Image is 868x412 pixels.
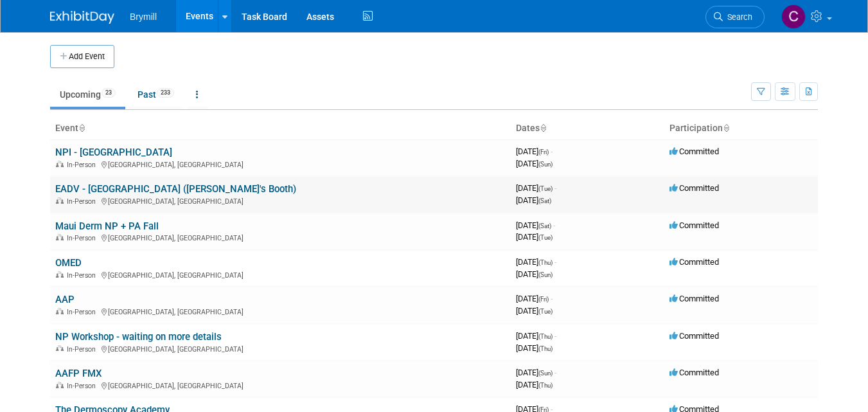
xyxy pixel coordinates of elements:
[554,368,556,377] span: -
[55,232,506,242] div: [GEOGRAPHIC_DATA], [GEOGRAPHIC_DATA]
[538,345,553,352] span: (Thu)
[664,118,818,139] th: Participation
[67,197,100,206] span: In-Person
[538,370,553,377] span: (Sun)
[56,271,64,278] img: In-Person Event
[55,147,172,158] a: NPI - [GEOGRAPHIC_DATA]
[516,368,556,377] span: [DATE]
[55,183,296,195] a: EADV - [GEOGRAPHIC_DATA] ([PERSON_NAME]'s Booth)
[128,82,184,107] a: Past233
[55,195,506,206] div: [GEOGRAPHIC_DATA], [GEOGRAPHIC_DATA]
[516,147,553,156] span: [DATE]
[538,161,553,168] span: (Sun)
[705,6,765,28] a: Search
[55,306,506,316] div: [GEOGRAPHIC_DATA], [GEOGRAPHIC_DATA]
[551,147,553,156] span: -
[511,118,664,139] th: Dates
[516,294,553,303] span: [DATE]
[67,345,100,354] span: In-Person
[56,161,64,167] img: In-Person Event
[50,118,511,139] th: Event
[50,45,114,68] button: Add Event
[554,257,556,267] span: -
[538,185,553,192] span: (Tue)
[516,331,556,341] span: [DATE]
[538,197,551,204] span: (Sat)
[516,159,553,168] span: [DATE]
[516,220,555,230] span: [DATE]
[538,234,553,241] span: (Tue)
[538,259,553,266] span: (Thu)
[130,12,157,22] span: Brymill
[538,382,553,389] span: (Thu)
[538,148,549,156] span: (Fri)
[669,368,719,377] span: Committed
[516,195,551,205] span: [DATE]
[67,271,100,280] span: In-Person
[553,220,555,230] span: -
[554,183,556,193] span: -
[67,234,100,242] span: In-Person
[55,159,506,169] div: [GEOGRAPHIC_DATA], [GEOGRAPHIC_DATA]
[554,331,556,341] span: -
[56,382,64,388] img: In-Person Event
[55,368,102,379] a: AAFP FMX
[56,345,64,352] img: In-Person Event
[157,88,174,98] span: 233
[669,257,719,267] span: Committed
[67,308,100,316] span: In-Person
[551,294,553,303] span: -
[538,222,551,229] span: (Sat)
[55,331,222,343] a: NP Workshop - waiting on more details
[781,4,806,29] img: Cindy O
[78,123,85,133] a: Sort by Event Name
[669,147,719,156] span: Committed
[56,197,64,204] img: In-Person Event
[538,271,553,278] span: (Sun)
[723,123,729,133] a: Sort by Participation Type
[516,380,553,390] span: [DATE]
[516,257,556,267] span: [DATE]
[55,380,506,390] div: [GEOGRAPHIC_DATA], [GEOGRAPHIC_DATA]
[55,257,82,269] a: OMED
[516,183,556,193] span: [DATE]
[669,331,719,341] span: Committed
[538,333,553,340] span: (Thu)
[102,88,116,98] span: 23
[55,269,506,280] div: [GEOGRAPHIC_DATA], [GEOGRAPHIC_DATA]
[669,220,719,230] span: Committed
[50,11,114,24] img: ExhibitDay
[516,343,553,353] span: [DATE]
[56,234,64,240] img: In-Person Event
[55,343,506,354] div: [GEOGRAPHIC_DATA], [GEOGRAPHIC_DATA]
[55,294,75,305] a: AAP
[67,382,100,390] span: In-Person
[538,296,549,303] span: (Fri)
[55,220,159,232] a: Maui Derm NP + PA Fall
[516,306,553,316] span: [DATE]
[56,308,64,314] img: In-Person Event
[540,123,546,133] a: Sort by Start Date
[67,161,100,169] span: In-Person
[50,82,125,107] a: Upcoming23
[516,269,553,279] span: [DATE]
[669,183,719,193] span: Committed
[669,294,719,303] span: Committed
[516,232,553,242] span: [DATE]
[723,12,752,22] span: Search
[538,308,553,315] span: (Tue)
